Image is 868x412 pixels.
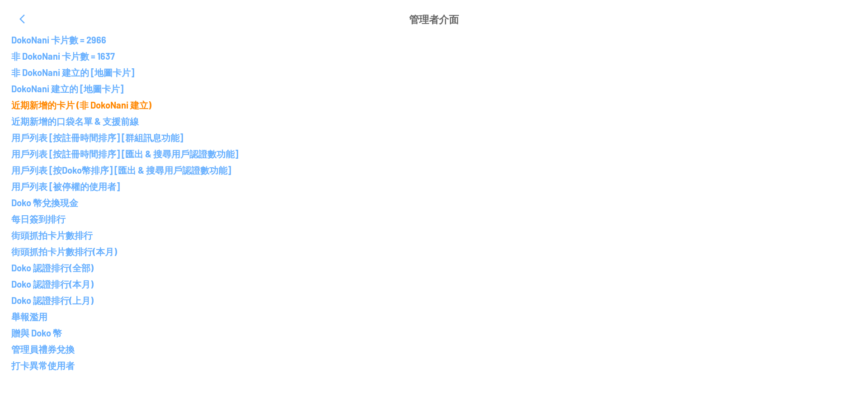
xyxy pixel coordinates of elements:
[11,132,857,143] p: 用戶列表 [按註冊時間排序] [群組訊息功能]
[11,230,857,241] p: 街頭抓拍卡片數排行
[11,83,857,94] p: DokoNani 建立的 [地圖卡片]
[11,51,857,62] p: 非 DokoNani 卡片數 = 1637
[11,99,857,110] p: 近期新增的卡片 (非 DokoNani 建立)
[11,360,857,371] p: 打卡異常使用者
[11,279,857,289] p: Doko 認證排行(本月)
[11,67,857,78] p: 非 DokoNani 建立的 [地圖卡片]
[11,262,857,273] p: Doko 認證排行(全部)
[11,181,857,192] p: 用戶列表 [被停權的使用者]
[11,34,857,45] p: DokoNani 卡片數 = 2966
[11,246,857,257] p: 街頭抓拍卡片數排行(本月)
[11,327,857,338] p: 贈與 Doko 幣
[11,344,857,355] p: 管理員禮券兌換
[11,197,857,208] p: Doko 幣兌換現金
[11,116,857,127] p: 近期新增的口袋名單 & 支援前線
[11,213,857,224] p: 每日簽到排行
[11,311,857,322] p: 舉報濫用
[11,148,857,159] p: 用戶列表 [按註冊時間排序] [匯出 & 搜尋用戶認證數功能]
[11,165,857,175] p: 用戶列表 [按Doko幣排序] [匯出 & 搜尋用戶認證數功能]
[11,295,857,306] p: Doko 認證排行(上月)
[409,8,459,30] p: 管理者介面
